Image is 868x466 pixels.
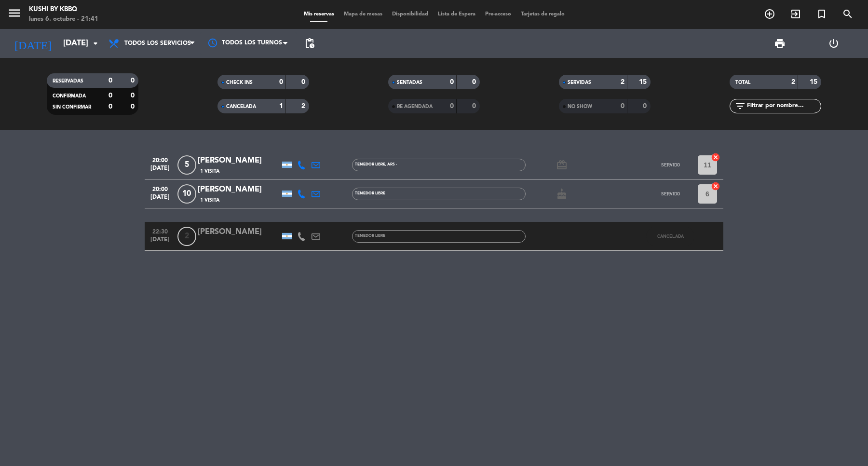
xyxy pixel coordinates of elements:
span: Disponibilidad [387,12,433,17]
strong: 0 [621,103,624,110]
strong: 0 [108,92,112,99]
span: 5 [177,155,196,175]
span: pending_actions [304,38,315,49]
span: Pre-acceso [480,12,516,17]
span: Lista de Espera [433,12,480,17]
button: CANCELADA [646,227,694,246]
span: Tarjetas de regalo [516,12,570,17]
span: Mis reservas [299,12,339,17]
span: 20:00 [148,183,172,194]
span: SENTADAS [397,80,422,85]
span: CONFIRMADA [53,94,86,98]
span: 1 Visita [200,196,219,204]
span: CANCELADA [226,104,256,109]
i: filter_list [734,100,746,112]
button: SERVIDO [646,155,694,175]
span: , ARS - [385,163,397,166]
span: [DATE] [148,165,172,176]
strong: 0 [472,79,478,85]
strong: 2 [791,79,795,85]
strong: 0 [279,79,283,85]
strong: 0 [108,77,112,84]
span: TENEDOR LIBRE [355,163,397,166]
strong: 15 [639,79,649,85]
span: SERVIDAS [568,80,591,85]
strong: 0 [450,79,454,85]
span: SERVIDO [661,162,680,167]
i: add_circle_outline [764,8,775,20]
strong: 2 [301,103,307,110]
i: cancel [711,152,720,162]
span: 10 [177,184,196,204]
button: SERVIDO [646,184,694,204]
span: 1 Visita [200,167,219,175]
span: print [774,38,786,49]
strong: 0 [643,103,649,110]
span: TENEDOR LIBRE [355,192,385,195]
span: Todos los servicios [124,40,191,47]
strong: 0 [301,79,307,85]
strong: 15 [810,79,819,85]
strong: 0 [131,77,136,84]
span: TENEDOR LIBRE [355,234,385,238]
strong: 0 [108,103,112,110]
div: [PERSON_NAME] [198,226,280,238]
strong: 0 [131,92,136,99]
i: exit_to_app [790,8,801,20]
strong: 0 [131,103,136,110]
button: menu [7,6,22,24]
span: 20:00 [148,154,172,165]
input: Filtrar por nombre... [746,101,821,111]
strong: 2 [621,79,624,85]
span: CANCELADA [657,233,684,239]
i: menu [7,6,22,20]
div: [PERSON_NAME] [198,183,280,196]
span: SERVIDO [661,191,680,196]
div: lunes 6. octubre - 21:41 [29,14,98,24]
i: cancel [711,181,720,191]
span: NO SHOW [568,104,592,109]
strong: 0 [472,103,478,110]
div: LOG OUT [807,29,861,58]
span: 2 [177,227,196,246]
span: RESERVADAS [53,79,83,83]
i: power_settings_new [828,38,840,49]
i: search [842,8,854,20]
strong: 0 [450,103,454,110]
span: Mapa de mesas [339,12,387,17]
i: cake [556,188,568,200]
span: TOTAL [735,80,750,85]
span: 22:30 [148,225,172,236]
span: [DATE] [148,236,172,247]
i: turned_in_not [816,8,827,20]
i: arrow_drop_down [90,38,101,49]
div: [PERSON_NAME] [198,154,280,167]
strong: 1 [279,103,283,110]
i: [DATE] [7,33,58,54]
span: SIN CONFIRMAR [53,105,91,110]
div: Kushi by KBBQ [29,5,98,14]
span: CHECK INS [226,80,253,85]
i: card_giftcard [556,159,568,171]
span: RE AGENDADA [397,104,433,109]
span: [DATE] [148,194,172,205]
